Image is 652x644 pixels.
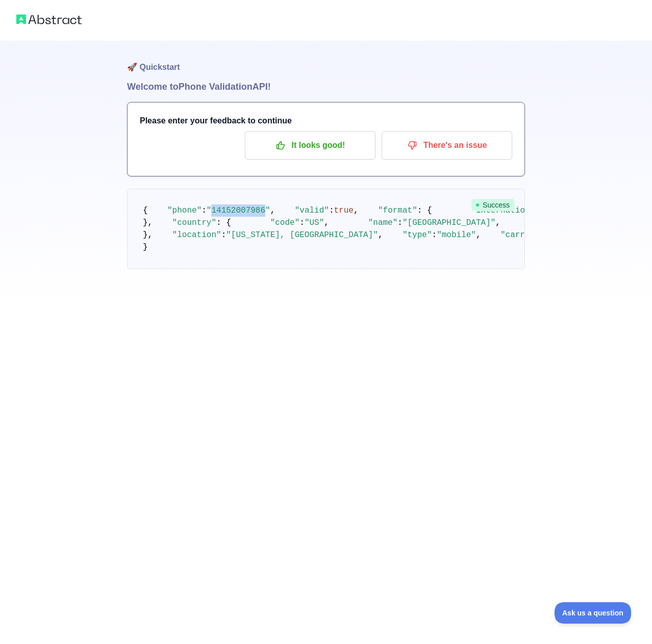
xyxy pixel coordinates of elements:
[500,230,544,240] span: "carrier"
[253,137,368,154] p: It looks good!
[334,206,354,215] span: true
[471,199,515,211] span: Success
[172,218,216,227] span: "country"
[432,230,437,240] span: :
[329,206,334,215] span: :
[221,230,227,240] span: :
[207,206,270,215] span: "14152007986"
[295,206,329,215] span: "valid"
[354,206,359,215] span: ,
[143,206,148,215] span: {
[270,218,300,227] span: "code"
[555,602,632,624] iframe: Toggle Customer Support
[389,137,505,154] p: There's an issue
[299,218,305,227] span: :
[471,206,544,215] span: "international"
[476,230,481,240] span: ,
[216,218,231,227] span: : {
[245,131,375,160] button: It looks good!
[417,206,432,215] span: : {
[324,218,329,227] span: ,
[270,206,275,215] span: ,
[378,206,417,215] span: "format"
[16,12,82,27] img: Abstract logo
[140,115,512,127] h3: Please enter your feedback to continue
[403,218,495,227] span: "[GEOGRAPHIC_DATA]"
[403,230,432,240] span: "type"
[378,230,383,240] span: ,
[167,206,202,215] span: "phone"
[202,206,207,215] span: :
[382,131,512,160] button: There's an issue
[172,230,221,240] span: "location"
[397,218,403,227] span: :
[437,230,476,240] span: "mobile"
[127,80,525,94] h1: Welcome to Phone Validation API!
[127,41,525,80] h1: 🚀 Quickstart
[305,218,324,227] span: "US"
[368,218,398,227] span: "name"
[495,218,500,227] span: ,
[226,230,378,240] span: "[US_STATE], [GEOGRAPHIC_DATA]"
